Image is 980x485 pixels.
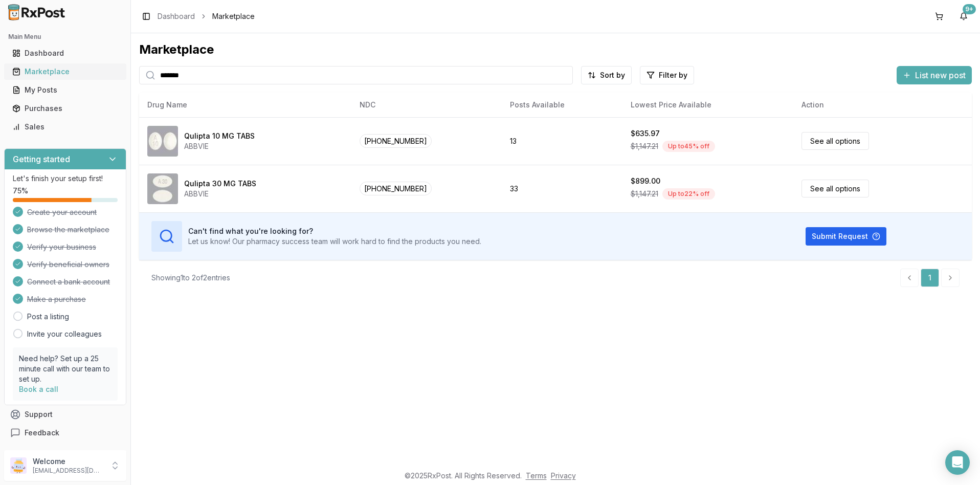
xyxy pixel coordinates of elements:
div: ABBVIE [184,141,255,151]
span: 75 % [13,186,28,196]
img: Qulipta 30 MG TABS [147,173,178,204]
th: Posts Available [502,93,622,117]
div: Qulipta 10 MG TABS [184,131,255,141]
nav: breadcrumb [158,11,255,21]
span: $1,147.21 [631,141,658,151]
div: My Posts [12,85,118,95]
td: 33 [502,165,622,212]
span: Sort by [600,70,625,80]
h3: Can't find what you're looking for? [188,226,481,236]
div: Sales [12,122,118,132]
h3: Getting started [13,153,70,165]
div: Qulipta 30 MG TABS [184,179,256,189]
div: ABBVIE [184,189,256,199]
button: 9+ [955,8,972,25]
h2: Main Menu [8,33,122,41]
div: $635.97 [631,128,660,139]
a: List new post [897,71,972,81]
a: Book a call [19,385,58,393]
p: Let us know! Our pharmacy success team will work hard to find the products you need. [188,236,481,247]
button: Feedback [4,424,126,442]
a: Terms [526,471,547,480]
button: Filter by [640,66,694,84]
img: Qulipta 10 MG TABS [147,126,178,157]
p: Welcome [33,456,104,467]
div: Marketplace [139,41,972,58]
a: Purchases [8,99,122,118]
a: Invite your colleagues [27,329,102,339]
th: Action [793,93,972,117]
div: Dashboard [12,48,118,58]
div: Open Intercom Messenger [945,450,970,475]
th: Drug Name [139,93,351,117]
th: NDC [351,93,501,117]
span: List new post [915,69,966,81]
button: Support [4,405,126,424]
button: List new post [897,66,972,84]
a: Marketplace [8,62,122,81]
p: Need help? Set up a 25 minute call with our team to set up. [19,354,112,384]
div: Marketplace [12,67,118,77]
span: [PHONE_NUMBER] [360,182,432,195]
a: My Posts [8,81,122,99]
p: [EMAIL_ADDRESS][DOMAIN_NAME] [33,467,104,475]
span: [PHONE_NUMBER] [360,134,432,148]
span: Browse the marketplace [27,225,109,235]
div: 9+ [963,4,976,14]
span: $1,147.21 [631,189,658,199]
button: Marketplace [4,63,126,80]
td: 13 [502,117,622,165]
button: Submit Request [806,227,886,246]
div: Up to 22 % off [662,188,715,200]
span: Verify your business [27,242,96,252]
a: Privacy [551,471,576,480]
div: Up to 45 % off [662,141,715,152]
p: Let's finish your setup first! [13,173,118,184]
img: User avatar [10,457,27,474]
button: Sort by [581,66,632,84]
span: Filter by [659,70,687,80]
a: Dashboard [8,44,122,62]
span: Feedback [25,428,59,438]
span: Connect a bank account [27,277,110,287]
span: Create your account [27,207,97,217]
a: 1 [921,269,939,287]
div: Purchases [12,103,118,114]
button: Dashboard [4,45,126,61]
div: $899.00 [631,176,660,186]
button: Sales [4,119,126,135]
a: Dashboard [158,11,195,21]
span: Marketplace [212,11,255,21]
span: Make a purchase [27,294,86,304]
th: Lowest Price Available [622,93,793,117]
nav: pagination [900,269,960,287]
a: Sales [8,118,122,136]
button: Purchases [4,100,126,117]
a: Post a listing [27,312,69,322]
a: See all options [801,132,869,150]
span: Verify beneficial owners [27,259,109,270]
a: See all options [801,180,869,197]
button: My Posts [4,82,126,98]
img: RxPost Logo [4,4,70,20]
div: Showing 1 to 2 of 2 entries [151,273,230,283]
